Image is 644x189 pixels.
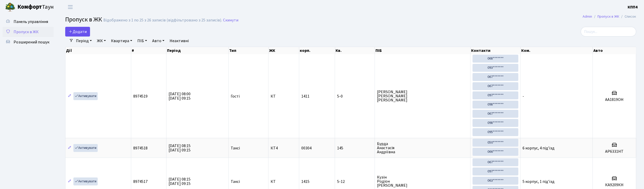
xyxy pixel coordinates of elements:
[271,94,297,98] span: КТ
[271,180,297,184] span: КТ
[150,37,166,45] a: Авто
[301,93,309,99] span: 1411
[231,146,240,150] span: Таксі
[169,176,191,186] span: [DATE] 08:15 [DATE] 09:15
[73,144,98,152] a: Активувати
[335,47,375,54] th: Кв.
[377,142,468,154] span: Бурда Анастасія Андріївна
[523,93,524,99] span: -
[131,47,167,54] th: #
[271,146,297,150] span: КТ4
[595,149,634,154] h5: АР6331НТ
[375,47,471,54] th: ПІБ
[14,29,39,35] span: Пропуск в ЖК
[5,2,15,12] img: logo.png
[103,18,222,23] div: Відображено з 1 по 25 з 26 записів (відфільтровано з 25 записів).
[223,18,238,23] a: Скинути
[133,179,148,184] span: 8974517
[109,37,134,45] a: Квартира
[593,47,636,54] th: Авто
[14,39,49,45] span: Розширений пошук
[65,27,90,37] a: Додати
[73,92,98,100] a: Активувати
[595,183,634,187] h5: КА9209КН
[337,94,373,98] span: 5-0
[73,178,98,185] a: Активувати
[581,27,636,37] input: Пошук...
[14,19,48,25] span: Панель управління
[17,3,42,11] b: Комфорт
[65,15,102,24] span: Пропуск в ЖК
[3,27,54,37] a: Пропуск в ЖК
[74,37,94,45] a: Період
[3,37,54,47] a: Розширений пошук
[135,37,149,45] a: ПІБ
[17,3,54,11] span: Таун
[64,3,77,11] button: Переключити навігацію
[166,47,229,54] th: Період
[337,146,373,150] span: 145
[69,29,87,34] span: Додати
[3,17,54,27] a: Панель управління
[269,47,299,54] th: ЖК
[471,47,521,54] th: Контакти
[595,97,634,102] h5: АА1819ОН
[133,145,148,151] span: 8974518
[598,14,619,19] a: Пропуск в ЖК
[95,37,108,45] a: ЖК
[169,91,191,101] span: [DATE] 08:00 [DATE] 09:15
[301,145,312,151] span: 00304
[583,14,592,19] a: Admin
[575,11,644,22] nav: breadcrumb
[523,145,555,151] span: 6 корпус, 4 під'їзд
[521,47,593,54] th: Ком.
[231,180,240,184] span: Таксі
[65,47,131,54] th: Дії
[229,47,269,54] th: Тип
[619,14,636,19] li: Список
[133,93,148,99] span: 8974519
[523,179,555,184] span: 5 корпус, 1 під'їзд
[169,143,191,153] span: [DATE] 08:15 [DATE] 09:15
[301,179,309,184] span: 1415
[377,90,468,102] span: [PERSON_NAME] [PERSON_NAME] [PERSON_NAME]
[231,94,240,98] span: Гості
[168,37,191,45] a: Неактивні
[377,175,468,187] span: Кузін Родіон [PERSON_NAME]
[337,180,373,184] span: 5-12
[628,4,638,10] a: КПП4
[299,47,335,54] th: корп.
